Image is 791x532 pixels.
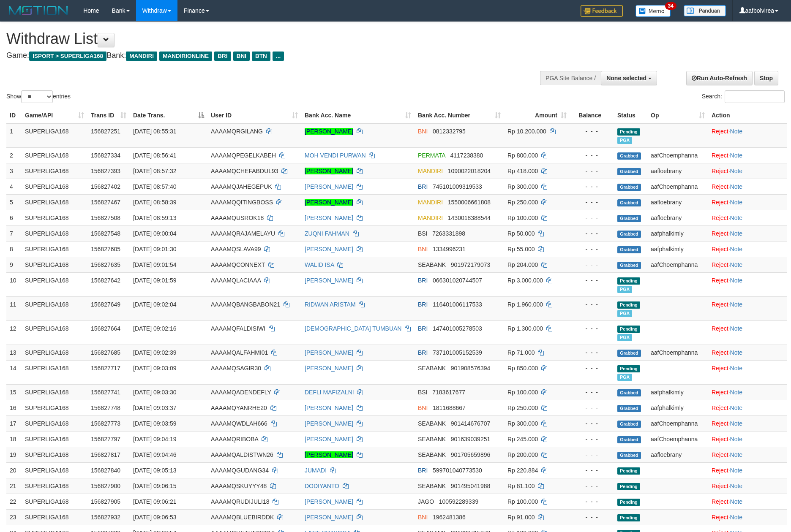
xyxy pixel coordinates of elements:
[708,360,787,384] td: ·
[433,349,482,356] span: Copy 737101005152539 to clipboard
[6,257,22,272] td: 9
[507,168,538,174] span: Rp 418.000
[91,277,120,284] span: 156827642
[647,108,708,123] th: Op: activate to sort column ascending
[211,152,276,159] span: AAAAMQPEGELKABEH
[418,183,428,190] span: BRI
[91,325,120,332] span: 156827664
[712,214,728,221] a: Reject
[305,420,353,427] a: [PERSON_NAME]
[573,214,611,222] div: - - -
[29,52,106,61] span: ISPORT > SUPERLIGA168
[6,4,71,17] img: MOTION_logo.png
[708,210,787,225] td: ·
[22,257,87,272] td: SUPERLIGA168
[6,415,22,431] td: 17
[712,168,728,174] a: Reject
[730,483,743,489] a: Note
[6,30,519,47] h1: Withdraw List
[684,5,726,16] img: panduan.png
[451,261,490,268] span: Copy 901972179073 to clipboard
[6,90,71,103] label: Show entries
[617,326,640,333] span: Pending
[433,277,482,284] span: Copy 066301020744507 to clipboard
[305,214,353,221] a: [PERSON_NAME]
[573,276,611,285] div: - - -
[708,108,787,123] th: Action
[233,52,250,61] span: BNI
[507,301,543,308] span: Rp 1.960.000
[91,301,120,308] span: 156827649
[507,128,546,135] span: Rp 10.200.000
[573,167,611,175] div: - - -
[214,52,231,61] span: BRI
[730,152,743,159] a: Note
[730,230,743,237] a: Note
[305,168,353,174] a: [PERSON_NAME]
[305,365,353,372] a: [PERSON_NAME]
[647,225,708,241] td: aafphalkimly
[507,277,543,284] span: Rp 3.000.000
[6,163,22,179] td: 3
[573,364,611,372] div: - - -
[6,52,519,60] h4: Game: Bank:
[573,182,611,191] div: - - -
[133,404,176,411] span: [DATE] 09:03:37
[730,451,743,458] a: Note
[507,230,535,237] span: Rp 50.000
[211,277,261,284] span: AAAAMQLACIAAA
[573,127,611,136] div: - - -
[712,301,728,308] a: Reject
[647,210,708,225] td: aafloebrany
[432,389,465,396] span: Copy 7183617677 to clipboard
[6,194,22,210] td: 5
[211,365,261,372] span: AAAAMQSAGIR30
[22,360,87,384] td: SUPERLIGA168
[708,147,787,163] td: ·
[617,365,640,372] span: Pending
[712,451,728,458] a: Reject
[433,325,482,332] span: Copy 147401005278503 to clipboard
[305,451,353,458] a: [PERSON_NAME]
[22,147,87,163] td: SUPERLIGA168
[211,301,280,308] span: AAAAMQBANGBABON21
[418,199,443,206] span: MANDIRI
[540,71,601,85] div: PGA Site Balance /
[133,389,176,396] span: [DATE] 09:03:30
[6,225,22,241] td: 7
[606,75,646,81] span: None selected
[211,404,267,411] span: AAAAMQYANRHE20
[22,210,87,225] td: SUPERLIGA168
[6,384,22,400] td: 15
[708,163,787,179] td: ·
[22,163,87,179] td: SUPERLIGA168
[581,5,623,17] img: Feedback.jpg
[730,277,743,284] a: Note
[712,498,728,505] a: Reject
[712,128,728,135] a: Reject
[617,137,632,144] span: Marked by aafchhiseyha
[730,404,743,411] a: Note
[504,108,570,123] th: Amount: activate to sort column ascending
[708,320,787,345] td: ·
[211,246,261,252] span: AAAAMQSLAVA99
[686,71,753,85] a: Run Auto-Refresh
[712,152,728,159] a: Reject
[91,128,120,135] span: 156827251
[636,5,671,17] img: Button%20Memo.svg
[507,261,538,268] span: Rp 204.000
[712,404,728,411] a: Reject
[305,389,354,396] a: DEFLI MAFIZALNI
[211,230,275,237] span: AAAAMQRAJAMELAYU
[617,184,641,191] span: Grabbed
[211,325,265,332] span: AAAAMQFALDISIWI
[133,261,176,268] span: [DATE] 09:01:54
[702,90,785,103] label: Search:
[730,389,743,396] a: Note
[211,168,278,174] span: AAAAMQCHEFABDUL93
[305,514,353,521] a: [PERSON_NAME]
[573,261,611,269] div: - - -
[617,389,641,396] span: Grabbed
[730,420,743,427] a: Note
[6,296,22,320] td: 11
